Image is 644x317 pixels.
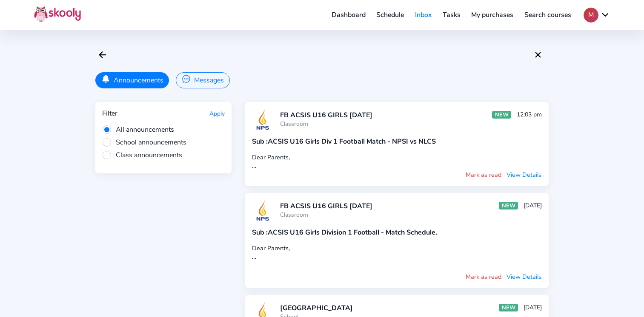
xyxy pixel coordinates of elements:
[280,211,372,219] div: Classroom
[524,303,542,311] div: [DATE]
[506,170,542,179] button: View Details
[95,72,169,88] button: Announcements
[95,48,110,62] button: arrow back outline
[102,125,174,134] span: All announcements
[531,48,545,62] button: close
[101,74,110,83] ion-icon: notifications
[252,109,273,130] img: 20170717074618169820408676579146e5rDExiun0FCoEly0V.png
[252,228,542,237] div: ACSIS U16 Girls Division 1 Football - Match Schedule.
[182,74,191,83] ion-icon: chatbubble ellipses outline
[466,8,519,22] a: My purchases
[34,6,81,22] img: Skooly
[409,8,437,22] a: Inbox
[102,138,186,147] span: School announcements
[102,150,182,160] span: Class announcements
[280,303,353,313] div: [GEOGRAPHIC_DATA]
[252,137,542,146] div: ACSIS U16 Girls Div 1 Football Match - NPSI vs NLCS
[371,8,410,22] a: Schedule
[465,272,502,281] button: Mark as read
[252,244,542,261] div: Dear Parents, Please find attached a letter with details, with regards to the ACSIS U16 Girls Foo...
[102,109,117,118] div: Filter
[97,50,108,60] ion-icon: arrow back outline
[533,50,543,60] ion-icon: close
[280,110,372,120] div: FB ACSIS U16 GIRLS [DATE]
[252,228,268,237] span: Sub :
[252,200,273,221] img: 20170717074618169820408676579146e5rDExiun0FCoEly0V.png
[492,111,511,119] div: NEW
[280,120,372,128] div: Classroom
[326,8,371,22] a: Dashboard
[176,72,229,88] button: Messages
[280,201,372,211] div: FB ACSIS U16 GIRLS [DATE]
[584,8,610,23] button: Mchevron down outline
[524,201,542,209] div: [DATE]
[499,304,518,311] div: NEW
[437,8,466,22] a: Tasks
[465,170,502,179] button: Mark as read
[506,272,542,281] button: View Details
[517,110,542,119] div: 12:03 pm
[252,137,268,146] span: Sub :
[499,202,518,209] div: NEW
[209,110,225,118] button: Apply
[519,8,577,22] a: Search courses
[252,153,542,170] div: Dear Parents, A gentle reminder that the U16 Girls Div 1 Football Team will be playing their matc...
